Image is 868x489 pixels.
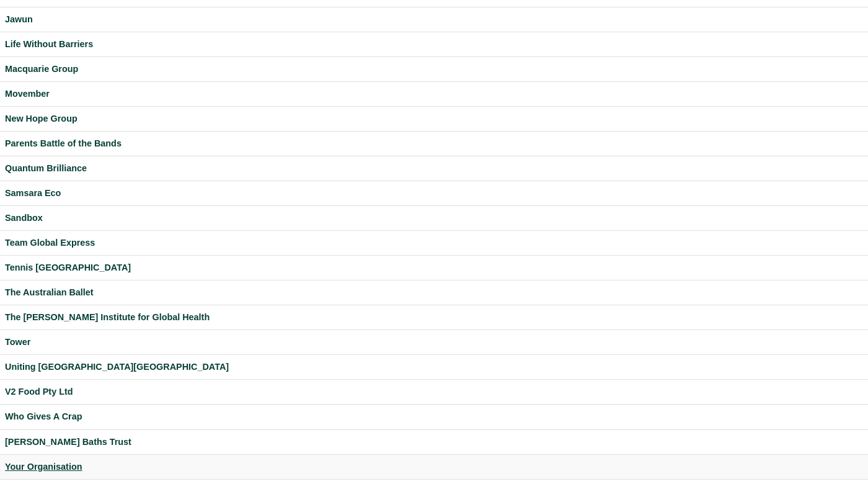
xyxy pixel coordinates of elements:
[5,161,863,176] a: Quantum Brilliance
[5,112,863,126] a: New Hope Group
[5,236,863,250] a: Team Global Express
[5,335,863,349] a: Tower
[5,186,863,200] a: Samsara Eco
[5,310,863,325] a: The [PERSON_NAME] Institute for Global Health
[5,211,863,225] a: Sandbox
[5,410,863,424] a: Who Gives A Crap
[5,360,863,374] a: Uniting [GEOGRAPHIC_DATA][GEOGRAPHIC_DATA]
[5,12,863,27] a: Jawun
[5,460,863,474] a: Your Organisation
[5,285,863,300] a: The Australian Ballet
[5,87,863,101] a: Movember
[5,37,863,52] a: Life Without Barriers
[5,435,863,449] a: [PERSON_NAME] Baths Trust
[5,137,863,151] a: Parents Battle of the Bands
[5,62,863,76] a: Macquarie Group
[5,261,863,275] a: Tennis [GEOGRAPHIC_DATA]
[5,385,863,399] a: V2 Food Pty Ltd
